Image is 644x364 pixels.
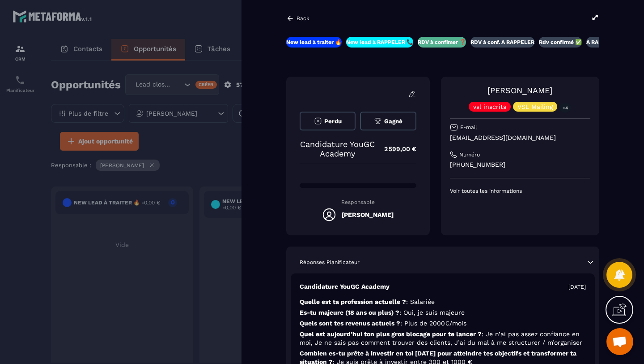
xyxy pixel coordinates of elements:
[300,308,586,317] p: Es-tu majeure (18 ans ou plus) ?
[450,160,590,169] p: [PHONE_NUMBER]
[399,309,465,316] span: : Oui, je suis majeure
[517,104,553,110] p: VSL Mailing
[360,112,416,130] button: Gagné
[300,259,360,266] p: Réponses Planificateur
[559,103,571,113] p: +4
[384,118,402,125] span: Gagné
[300,330,586,347] p: Quel est aujourd’hui ton plus gros blocage pour te lancer ?
[342,211,394,218] h5: [PERSON_NAME]
[450,187,590,195] p: Voir toutes les informations
[324,118,342,125] span: Perdu
[300,282,390,291] p: Candidature YouGC Academy
[300,298,586,306] p: Quelle est ta profession actuelle ?
[300,139,375,158] p: Candidature YouGC Academy
[460,124,477,131] p: E-mail
[450,134,590,142] p: [EMAIL_ADDRESS][DOMAIN_NAME]
[487,86,552,95] a: [PERSON_NAME]
[300,319,586,328] p: Quels sont tes revenus actuels ?
[568,283,586,290] p: [DATE]
[375,140,416,158] p: 2 599,00 €
[459,151,480,158] p: Numéro
[300,199,416,205] p: Responsable
[473,104,506,110] p: vsl inscrits
[300,112,356,130] button: Perdu
[406,298,435,305] span: : Salariée
[606,328,633,355] a: Ouvrir le chat
[400,320,466,327] span: : Plus de 2000€/mois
